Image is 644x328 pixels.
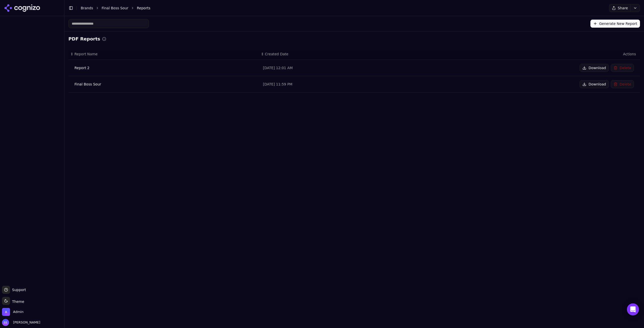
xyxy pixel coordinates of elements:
div: [DATE] 11:59 PM [263,82,445,87]
th: Created Date [259,49,449,60]
button: Download [580,64,609,72]
div: [DATE] 12:01 AM [263,65,445,70]
span: Theme [10,300,24,304]
button: Share [609,4,630,12]
a: Brands [81,6,93,10]
span: Report Name [74,52,98,57]
img: Salih Sağdilek [2,319,9,326]
span: Support [10,287,26,292]
th: Report Name [68,49,259,60]
span: Admin [13,310,23,314]
span: Reports [137,6,150,11]
div: ↕Report Name [70,52,257,57]
div: ↕Created Date [261,52,447,57]
button: Open user button [2,319,40,326]
button: Delete [611,64,634,72]
div: Data table [68,49,640,92]
button: Generate New Report [590,20,640,28]
button: Open organization switcher [2,308,23,316]
img: Admin [2,308,10,316]
h2: PDF Reports [68,35,100,42]
div: Final Boss Sour [74,82,255,87]
div: Report 2 [74,65,255,70]
th: Actions [450,49,640,60]
button: Download [580,80,609,88]
button: Delete [611,80,634,88]
nav: breadcrumb [81,6,599,11]
span: Created Date [265,52,288,57]
span: [PERSON_NAME] [11,320,40,325]
a: Final Boss Sour [102,6,128,11]
div: Open Intercom Messenger [627,303,639,315]
span: Actions [452,52,636,57]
